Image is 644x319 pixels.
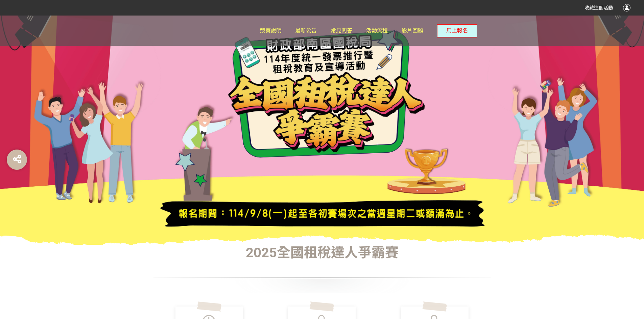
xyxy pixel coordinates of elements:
h1: 2025全國租稅達人爭霸賽 [153,245,491,261]
span: 馬上報名 [446,27,468,34]
span: 常見問答 [331,27,352,34]
a: 最新公告 [295,16,317,46]
span: 最新公告 [295,27,317,34]
span: 收藏這個活動 [585,5,613,10]
span: 影片回顧 [402,27,423,34]
a: 影片回顧 [402,16,423,46]
a: 活動流程 [366,16,388,46]
button: 馬上報名 [437,24,477,37]
span: 競賽說明 [260,27,282,34]
span: 活動流程 [366,27,388,34]
a: 常見問答 [331,16,352,46]
a: 競賽說明 [260,16,282,46]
